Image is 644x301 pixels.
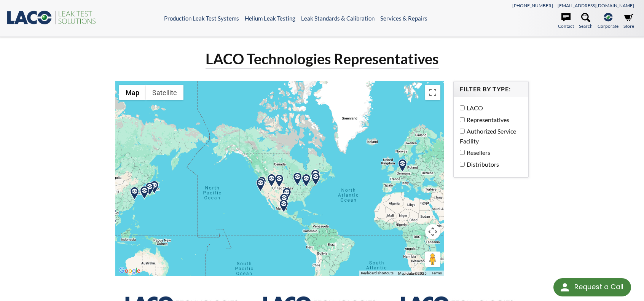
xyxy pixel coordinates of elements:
input: Resellers [460,150,465,155]
a: Services & Repairs [380,15,427,22]
a: Helium Leak Testing [245,15,295,22]
a: Leak Standards & Calibration [301,15,375,22]
a: Open this area in Google Maps (opens a new window) [117,266,142,276]
h4: Filter by Type: [460,85,522,93]
button: Show satellite imagery [146,85,183,100]
input: LACO [460,105,465,110]
label: LACO [460,103,518,113]
span: Corporate [598,22,618,30]
a: Contact [558,13,574,30]
label: Representatives [460,115,518,125]
div: Request a Call [553,278,631,296]
label: Resellers [460,148,518,158]
img: Google [117,266,142,276]
a: Store [623,13,634,30]
button: Toggle fullscreen view [425,85,440,100]
img: round button [559,281,571,293]
input: Distributors [460,162,465,167]
h1: LACO Technologies Representatives [206,49,439,69]
button: Drag Pegman onto the map to open Street View [425,252,440,267]
div: Request a Call [574,278,623,296]
label: Authorized Service Facility [460,126,518,146]
button: Map camera controls [425,224,440,239]
input: Representatives [460,117,465,122]
input: Authorized Service Facility [460,129,465,134]
a: Search [579,13,593,30]
a: Production Leak Test Systems [164,15,239,22]
button: Show street map [119,85,146,100]
span: Map data ©2025 [398,271,427,276]
a: Terms (opens in new tab) [431,271,442,275]
a: [EMAIL_ADDRESS][DOMAIN_NAME] [558,3,634,8]
label: Distributors [460,159,518,169]
button: Keyboard shortcuts [361,271,394,276]
a: [PHONE_NUMBER] [512,3,553,8]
